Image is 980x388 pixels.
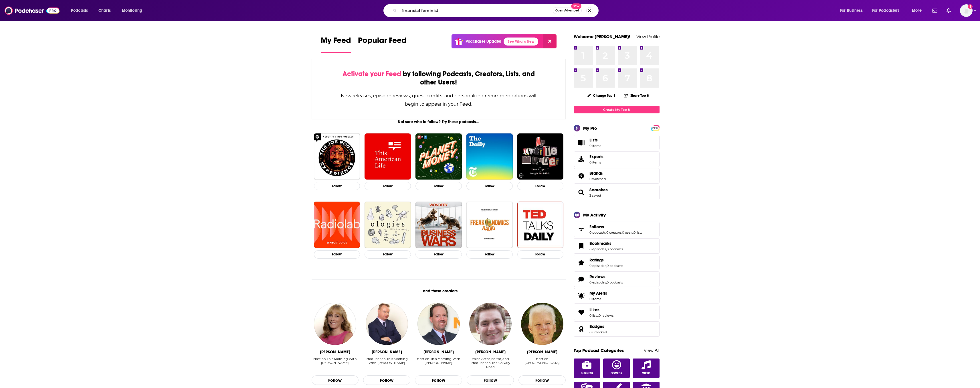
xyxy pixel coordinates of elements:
button: open menu [908,6,929,15]
a: Likes [589,307,613,312]
img: My Favorite Murder with Karen Kilgariff and Georgia Hardstark [517,133,564,180]
div: Sam Allen [527,350,557,354]
a: Charts [95,6,114,15]
a: Follows [576,225,587,233]
img: Radiolab [314,202,360,248]
span: Ratings [589,257,604,263]
a: Reviews [589,274,623,279]
a: Popular Feed [358,36,407,53]
span: Searches [589,187,608,192]
span: 0 items [589,144,601,148]
div: by following Podcasts, Creators, Lists, and other Users! [340,70,537,86]
span: My Alerts [589,291,607,296]
span: Follows [589,224,604,229]
span: Reviews [574,271,660,287]
a: Create My Top 8 [574,106,660,113]
button: Follow [365,182,411,190]
a: Welcome [PERSON_NAME]! [574,34,630,39]
img: Daniel Cuneo [469,303,512,345]
span: Comedy [611,372,622,375]
a: Badges [589,324,607,329]
a: 3 saved [589,194,601,198]
div: Mike Gavin [372,350,402,354]
span: For Business [840,7,863,15]
span: Open Advanced [555,9,579,12]
button: Follow [415,250,462,259]
button: Open AdvancedNew [553,7,582,14]
img: Freakonomics Radio [466,202,513,248]
button: Follow [415,182,462,190]
span: New [571,3,581,9]
div: New releases, episode reviews, guest credits, and personalized recommendations will begin to appe... [340,92,537,108]
div: Host on The Calvary Road [518,357,566,369]
button: open menu [836,6,870,15]
img: Gordon Deal [417,303,460,345]
span: Likes [574,305,660,320]
div: Voice Actor, Editor, and Producer on The Calvary Road [467,357,514,369]
img: Jennifer Kushinka [314,303,356,345]
button: Follow [467,375,514,385]
button: Follow [312,375,359,385]
span: Exports [589,154,603,159]
span: Lists [576,139,587,147]
a: My Feed [321,36,351,53]
a: Planet Money [415,133,462,180]
a: The Joe Rogan Experience [314,133,360,180]
a: Likes [576,308,587,316]
div: Host on This Morning With Gordon Deal [415,357,462,369]
span: Reviews [589,274,605,279]
span: For Podcasters [872,7,900,15]
a: Bookmarks [576,242,587,250]
img: Mike Gavin [366,303,408,345]
button: open menu [868,6,908,15]
a: Follows [589,224,642,229]
div: Host on [GEOGRAPHIC_DATA] [518,357,566,365]
button: Follow [518,375,566,385]
span: Charts [98,7,111,15]
div: ... and these creators. [312,289,566,294]
button: Follow [314,182,360,190]
svg: Add a profile image [968,4,973,9]
span: Ratings [574,255,660,270]
img: Business Wars [415,202,462,248]
span: Follows [574,222,660,237]
a: 0 unlocked [589,330,607,334]
a: 0 creators [606,231,621,235]
a: 0 podcasts [607,264,623,268]
span: Music [642,372,650,375]
a: Music [633,359,660,378]
span: Brands [589,171,603,176]
a: The Daily [466,133,513,180]
span: My Alerts [576,292,587,300]
a: View All [644,348,660,353]
span: Popular Feed [358,36,407,49]
a: Brands [576,172,587,180]
span: 0 items [589,297,607,301]
button: open menu [118,6,150,15]
span: Monitoring [122,7,142,15]
a: Show notifications dropdown [930,6,940,15]
div: My Pro [583,125,597,131]
div: Search podcasts, credits, & more... [389,4,604,17]
button: Follow [466,182,513,190]
a: 0 lists [589,314,598,318]
a: 0 episodes [589,280,606,284]
div: Host on This Morning With [PERSON_NAME] [312,357,359,365]
div: Daniel Cuneo [475,350,506,354]
div: Host on This Morning With [PERSON_NAME] [415,357,462,365]
img: Ologies with Alie Ward [365,202,411,248]
img: Podchaser - Follow, Share and Rate Podcasts [5,5,60,16]
span: Logged in as aekline-art19 [960,4,973,17]
button: Follow [517,250,564,259]
a: Ratings [576,259,587,267]
a: Business [574,359,601,378]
